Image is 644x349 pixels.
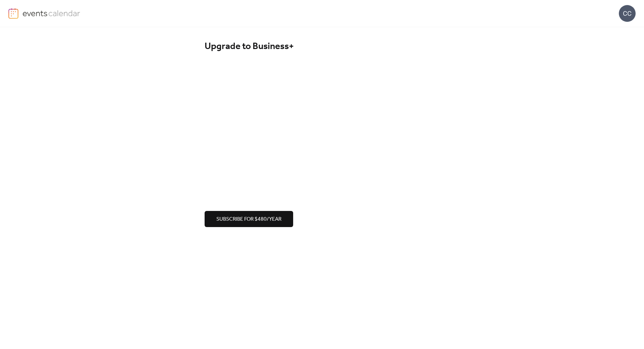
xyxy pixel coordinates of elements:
[205,41,439,52] div: Upgrade to Business+
[8,8,18,19] img: logo
[216,215,281,223] span: Subscribe for $480/year
[205,211,293,227] button: Subscribe for $480/year
[619,5,636,22] div: CC
[203,61,441,202] iframe: Secure payment input frame
[22,8,80,18] img: logo-type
